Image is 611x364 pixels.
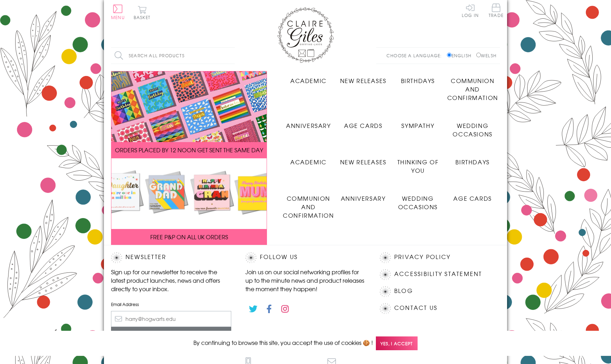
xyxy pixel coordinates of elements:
[111,48,235,64] input: Search all products
[228,48,235,64] input: Search
[341,194,386,202] span: Anniversary
[281,71,336,85] a: Academic
[453,194,491,202] span: Age Cards
[344,121,382,130] span: Age Cards
[111,14,125,20] span: Menu
[386,52,446,59] p: Choose a language:
[391,71,446,85] a: Birthdays
[336,152,391,166] a: New Releases
[336,116,391,130] a: Age Cards
[336,71,391,85] a: New Releases
[445,71,500,102] a: Communion and Confirmation
[245,268,366,293] p: Join us on our social networking profiles for up to the minute news and product releases the mome...
[111,327,231,343] input: Subscribe
[245,252,366,263] h2: Follow Us
[111,301,231,307] label: Email Address
[455,158,489,166] span: Birthdays
[445,189,500,202] a: Age Cards
[391,152,446,175] a: Thinking of You
[283,194,334,219] span: Communion and Confirmation
[391,189,446,211] a: Wedding Occasions
[394,286,413,296] a: Blog
[290,158,327,166] span: Academic
[340,76,386,85] span: New Releases
[489,4,504,17] span: Trade
[447,52,475,59] label: English
[277,7,334,63] img: Claire Giles Greetings Cards
[453,121,492,138] span: Wedding Occasions
[111,311,231,327] input: harry@hogwarts.edu
[447,76,498,102] span: Communion and Confirmation
[398,194,438,211] span: Wedding Occasions
[281,152,336,166] a: Academic
[394,252,450,262] a: Privacy Policy
[445,116,500,138] a: Wedding Occasions
[111,268,231,293] p: Sign up for our newsletter to receive the latest product launches, news and offers directly to yo...
[281,189,336,219] a: Communion and Confirmation
[290,76,327,85] span: Academic
[447,53,452,57] input: English
[150,233,228,241] span: FREE P&P ON ALL UK ORDERS
[401,76,435,85] span: Birthdays
[476,53,481,57] input: Welsh
[281,116,336,130] a: Anniversary
[394,269,482,279] a: Accessibility Statement
[445,152,500,166] a: Birthdays
[115,146,263,154] span: ORDERS PLACED BY 12 NOON GET SENT THE SAME DAY
[111,5,125,19] button: Menu
[394,303,437,313] a: Contact Us
[401,121,434,130] span: Sympathy
[376,336,418,350] span: Yes, I accept
[111,252,231,263] h2: Newsletter
[397,158,439,175] span: Thinking of You
[336,189,391,202] a: Anniversary
[489,4,504,19] a: Trade
[286,121,331,130] span: Anniversary
[340,158,386,166] span: New Releases
[462,4,479,17] a: Log In
[132,6,152,19] button: Basket
[476,52,496,59] label: Welsh
[391,116,446,130] a: Sympathy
